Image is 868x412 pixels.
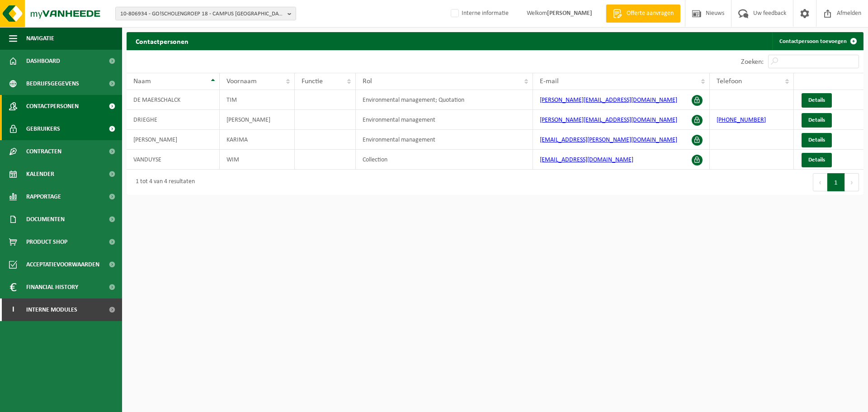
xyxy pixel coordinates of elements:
span: Financial History [26,276,78,298]
span: Offerte aanvragen [624,9,676,18]
button: 1 [827,173,845,191]
a: [PHONE_NUMBER] [717,117,766,123]
span: Product Shop [26,231,67,253]
span: Functie [302,78,323,85]
strong: [PERSON_NAME] [547,10,592,17]
td: Environmental management; Quotation [356,90,533,110]
span: Kalender [26,163,54,185]
span: Details [808,157,825,163]
h2: Contactpersonen [127,32,198,50]
span: Details [808,97,825,103]
span: Acceptatievoorwaarden [26,253,99,276]
span: 10-806934 - GO!SCHOLENGROEP 18 - CAMPUS [GEOGRAPHIC_DATA] - [GEOGRAPHIC_DATA][PERSON_NAME][STREET... [120,7,284,21]
span: Contactpersonen [26,95,79,118]
td: Environmental management [356,130,533,150]
td: [PERSON_NAME] [220,110,294,130]
a: Details [802,113,832,128]
label: Interne informatie [449,7,509,20]
span: Voornaam [226,78,257,85]
button: Previous [813,173,827,191]
span: Documenten [26,208,65,231]
span: Contracten [26,140,61,163]
button: Next [845,173,859,191]
span: E-mail [540,78,559,85]
span: Navigatie [26,27,54,50]
td: DE MAERSCHALCK [127,90,220,110]
span: Dashboard [26,50,60,72]
span: Gebruikers [26,118,60,140]
a: [EMAIL_ADDRESS][DOMAIN_NAME] [540,156,633,163]
a: [PERSON_NAME][EMAIL_ADDRESS][DOMAIN_NAME] [540,117,677,123]
span: Details [808,117,825,123]
td: Environmental management [356,110,533,130]
span: Naam [133,78,151,85]
span: Interne modules [26,298,77,321]
td: [PERSON_NAME] [127,130,220,150]
td: KARIMA [220,130,294,150]
a: Details [802,93,832,108]
span: Rapportage [26,185,61,208]
span: Bedrijfsgegevens [26,72,79,95]
td: TIM [220,90,294,110]
a: Details [802,133,832,147]
td: VANDUYSE [127,150,220,170]
div: 1 tot 4 van 4 resultaten [131,174,195,190]
a: [EMAIL_ADDRESS][PERSON_NAME][DOMAIN_NAME] [540,137,677,143]
a: [PERSON_NAME][EMAIL_ADDRESS][DOMAIN_NAME] [540,97,677,104]
td: DRIEGHE [127,110,220,130]
a: Offerte aanvragen [606,5,680,23]
span: Telefoon [717,78,742,85]
span: Rol [363,78,372,85]
td: Collection [356,150,533,170]
a: Contactpersoon toevoegen [772,32,863,50]
td: WIM [220,150,294,170]
label: Zoeken: [741,58,764,66]
span: I [9,298,17,321]
button: 10-806934 - GO!SCHOLENGROEP 18 - CAMPUS [GEOGRAPHIC_DATA] - [GEOGRAPHIC_DATA][PERSON_NAME][STREET... [115,7,296,20]
span: Details [808,137,825,143]
a: Details [802,153,832,167]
